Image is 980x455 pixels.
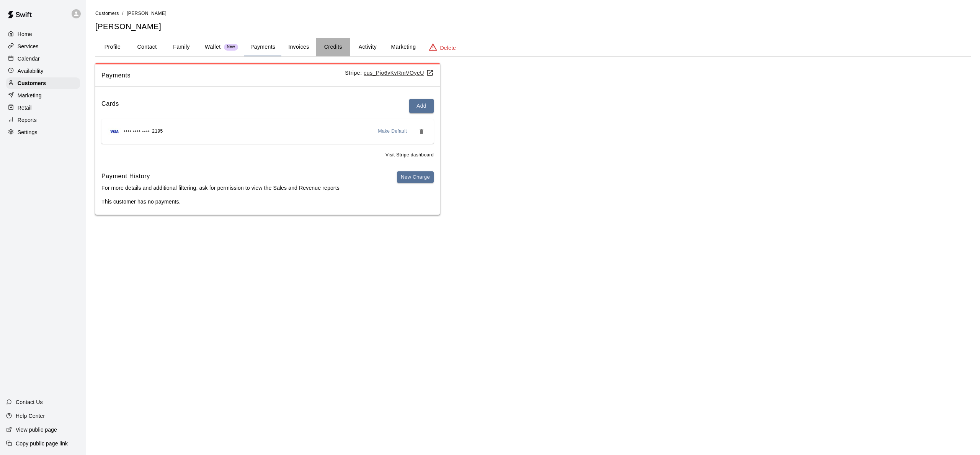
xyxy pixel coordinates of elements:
a: Calendar [6,53,80,64]
a: Home [6,28,80,40]
span: Make Default [378,128,407,135]
a: Marketing [6,90,80,101]
button: Payments [244,38,281,56]
p: Home [18,30,32,38]
a: Retail [6,102,80,113]
h5: [PERSON_NAME] [95,21,971,32]
p: Customers [18,79,46,87]
button: Add [409,99,434,113]
p: Services [18,43,39,50]
p: Settings [18,128,38,136]
p: View public page [16,426,57,434]
p: For more details and additional filtering, ask for permission to view the Sales and Revenue reports [101,184,340,192]
p: Reports [18,116,37,124]
p: Delete [440,44,456,52]
p: Calendar [18,55,40,62]
p: Stripe: [345,69,434,77]
p: Wallet [205,43,221,51]
button: Activity [350,38,385,56]
span: Customers [95,11,119,16]
p: Contact Us [16,398,43,406]
a: Reports [6,114,80,126]
a: Customers [95,10,119,16]
span: Payments [101,71,345,80]
li: / [122,9,124,17]
div: basic tabs example [95,38,971,56]
nav: breadcrumb [95,9,971,18]
button: Credits [316,38,350,56]
p: Copy public page link [16,440,68,447]
button: Make Default [375,125,410,138]
button: Invoices [281,38,316,56]
a: Customers [6,77,80,89]
button: Family [164,38,199,56]
span: [PERSON_NAME] [127,11,167,16]
button: Remove [415,125,428,138]
a: cus_Pjo6yKvRmVOyeU [364,70,434,76]
p: Marketing [18,92,42,99]
button: Contact [130,38,164,56]
button: Profile [95,38,130,56]
h6: Payment History [101,171,340,181]
img: Credit card brand logo [108,128,121,135]
span: New [224,44,238,49]
p: Availability [18,67,44,75]
span: Visit [385,151,434,159]
p: Retail [18,104,32,112]
a: Settings [6,126,80,138]
a: Availability [6,65,80,77]
a: You don't have the permission to visit the Stripe dashboard [396,152,434,158]
button: Marketing [385,38,422,56]
p: This customer has no payments. [101,198,434,205]
u: Stripe dashboard [396,152,434,158]
p: Help Center [16,412,45,420]
span: 2195 [152,128,163,135]
a: Services [6,41,80,52]
h6: Cards [101,99,119,113]
button: New Charge [397,171,434,183]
